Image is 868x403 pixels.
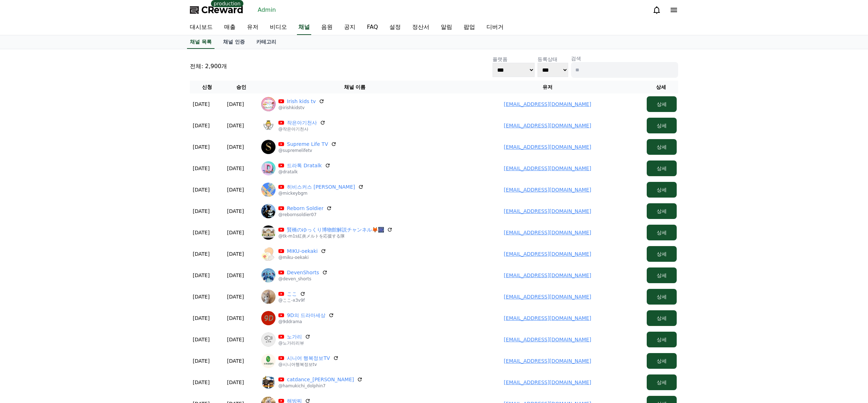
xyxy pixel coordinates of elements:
[190,62,227,71] p: 전체: 2,900개
[184,20,218,35] a: 대시보드
[647,123,677,128] a: 상세
[647,379,677,385] a: 상세
[278,362,339,367] p: @시니어행복정보tv
[647,160,677,176] button: 상세
[227,336,244,343] p: [DATE]
[287,269,319,276] a: DevenShorts
[193,229,210,236] p: [DATE]
[647,332,677,347] button: 상세
[193,122,210,129] p: [DATE]
[261,140,276,154] img: Supreme Life TV
[227,186,244,193] p: [DATE]
[504,337,591,342] a: [EMAIL_ADDRESS][DOMAIN_NAME]
[227,165,244,172] p: [DATE]
[647,315,677,321] a: 상세
[287,376,354,383] a: catdance_[PERSON_NAME]
[261,354,276,368] img: 시니어 행복정보TV
[647,358,677,364] a: 상세
[193,336,210,343] p: [DATE]
[647,294,677,300] a: 상세
[227,122,244,129] p: [DATE]
[504,315,591,321] a: [EMAIL_ADDRESS][DOMAIN_NAME]
[647,139,677,155] button: 상세
[647,187,677,193] a: 상세
[193,315,210,322] p: [DATE]
[227,357,244,364] p: [DATE]
[384,20,407,35] a: 설정
[193,208,210,215] p: [DATE]
[261,247,276,261] img: MIKU-oekaki
[481,20,509,35] a: 디버거
[227,379,244,386] p: [DATE]
[278,383,363,389] p: @hamukichi_dolphin7
[261,97,276,111] img: Irish kids tv
[451,81,644,93] th: 유저
[278,126,325,132] p: @작은아기천사
[261,118,276,133] img: 작은아기천사
[278,340,311,346] p: @노가리리뷰
[504,208,591,214] a: [EMAIL_ADDRESS][DOMAIN_NAME]
[287,162,322,169] a: 드라톡 Dratalk
[504,358,591,364] a: [EMAIL_ADDRESS][DOMAIN_NAME]
[251,35,282,49] a: 카테고리
[47,226,92,244] a: Messages
[278,190,364,196] p: @mickeybgm
[190,4,243,16] a: CReward
[92,226,137,244] a: Settings
[647,272,677,278] a: 상세
[504,123,591,128] a: [EMAIL_ADDRESS][DOMAIN_NAME]
[504,101,591,107] a: [EMAIL_ADDRESS][DOMAIN_NAME]
[187,35,215,49] a: 채널 목록
[647,374,677,390] button: 상세
[261,268,276,282] img: DevenShorts
[647,165,677,171] a: 상세
[241,20,264,35] a: 유저
[201,4,243,16] span: CReward
[224,81,258,93] th: 승인
[193,272,210,279] p: [DATE]
[193,357,210,364] p: [DATE]
[261,332,276,347] img: 노가리
[193,379,210,386] p: [DATE]
[217,35,251,49] a: 채널 인증
[261,311,276,325] img: 9D의 드라마세상
[407,20,435,35] a: 정산서
[278,148,337,153] p: @supremelifetv
[261,225,276,240] img: 賢橋のゆっくり博物館解説チャンネル🦊🎆
[278,297,306,303] p: @ここ-x3v9f
[647,267,677,283] button: 상세
[261,183,276,197] img: 히비스커스 미키샐리
[504,272,591,278] a: [EMAIL_ADDRESS][DOMAIN_NAME]
[190,81,224,93] th: 신청
[493,56,535,63] p: 플랫폼
[287,183,355,190] a: 히비스커스 [PERSON_NAME]
[278,276,328,282] p: @deven_shorts
[644,81,678,93] th: 상세
[338,20,361,35] a: 공지
[227,250,244,257] p: [DATE]
[59,237,80,243] span: Messages
[258,81,451,93] th: 채널 이름
[264,20,293,35] a: 비디오
[278,233,393,239] p: @tk-m1s紅炎メルトを応援する隊
[261,375,276,389] img: catdance_Hamukichi
[647,182,677,198] button: 상세
[227,315,244,322] p: [DATE]
[287,205,323,212] a: Reborn Soldier
[227,293,244,300] p: [DATE]
[287,312,325,319] a: 9D의 드라마세상
[255,4,279,16] a: Admin
[193,186,210,193] p: [DATE]
[647,246,677,262] button: 상세
[287,226,384,233] a: 賢橋のゆっくり博物館解説チャンネル🦊🎆
[227,101,244,108] p: [DATE]
[647,208,677,214] a: 상세
[278,105,324,111] p: @irishkidstv
[193,101,210,108] p: [DATE]
[647,337,677,342] a: 상세
[287,141,328,148] a: Supreme Life TV
[18,237,31,243] span: Home
[647,203,677,219] button: 상세
[278,255,326,260] p: @miku-oekaki
[647,310,677,326] button: 상세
